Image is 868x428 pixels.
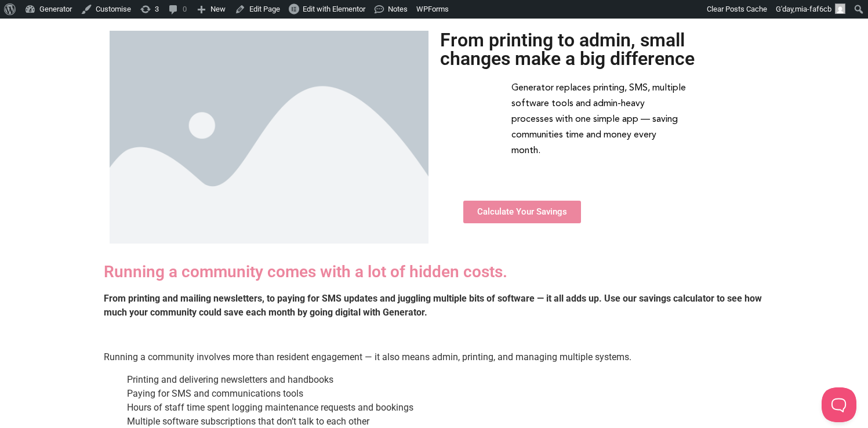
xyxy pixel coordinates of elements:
h2: From printing to admin, small changes make a big difference [440,31,759,68]
iframe: Toggle Customer Support [822,387,856,422]
span: Calculate Your Savings [477,208,567,216]
span: Generator replaces printing, SMS, multiple software tools and admin-heavy processes with one simp... [511,82,686,155]
span: Printing and delivering newsletters and handbooks [127,374,333,385]
span: Paying for SMS and communications tools [127,388,303,399]
span: Multiple software subscriptions that don’t talk to each other [127,416,369,427]
span: Running a community involves more than resident engagement — it also means admin, printing, and m... [104,351,631,362]
span: Edit with Elementor [303,5,365,13]
strong: From printing and mailing newsletters, to paying for SMS updates and juggling multiple bits of so... [104,293,762,318]
span: Hours of staff time spent logging maintenance requests and bookings [127,402,413,413]
h3: Running a community comes with a lot of hidden costs. [104,264,765,280]
a: Calculate Your Savings [463,201,581,223]
span: mia-faf6cb [795,5,831,13]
